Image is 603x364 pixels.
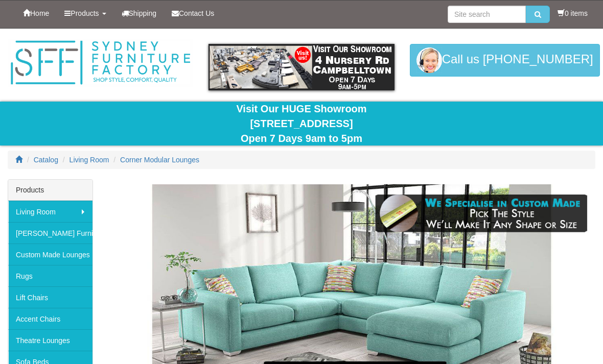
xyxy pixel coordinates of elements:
[8,201,92,222] a: Living Room
[114,1,165,26] a: Shipping
[8,286,92,308] a: Lift Chairs
[8,39,193,87] img: Sydney Furniture Factory
[208,44,394,90] img: showroom.gif
[8,102,595,145] div: Visit Our HUGE Showroom [STREET_ADDRESS] Open 7 Days 9am to 5pm
[8,244,92,265] a: Custom Made Lounges
[8,308,92,329] a: Accent Chairs
[8,329,92,351] a: Theatre Lounges
[34,156,58,164] a: Catalog
[8,265,92,286] a: Rugs
[15,1,57,26] a: Home
[69,156,109,164] a: Living Room
[71,9,99,17] span: Products
[164,1,222,26] a: Contact Us
[120,156,199,164] a: Corner Modular Lounges
[57,1,113,26] a: Products
[179,9,214,17] span: Contact Us
[8,180,92,201] div: Products
[30,9,49,17] span: Home
[448,6,526,23] input: Site search
[8,222,92,244] a: [PERSON_NAME] Furniture
[558,8,588,18] li: 0 items
[129,9,157,17] span: Shipping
